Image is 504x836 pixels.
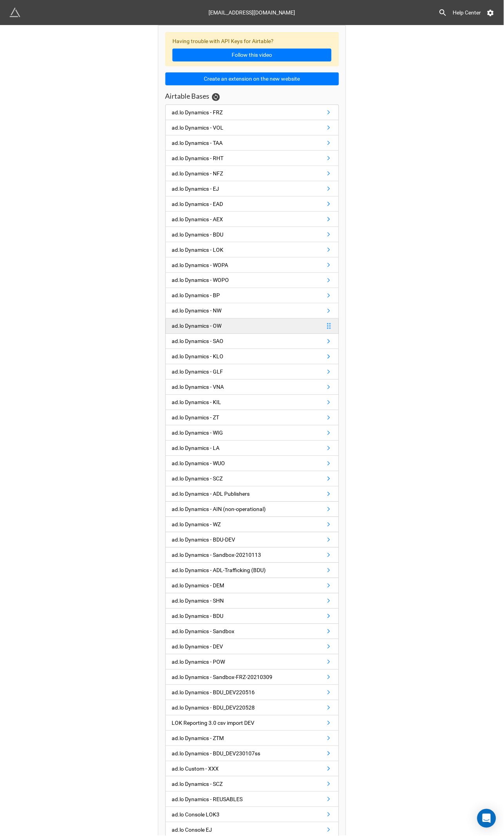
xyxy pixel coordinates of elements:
a: ad.lo Dynamics - ADL Publishers [165,487,339,502]
div: ad.lo Dynamics - DEM [172,581,225,590]
a: ad.lo Dynamics - VNA [165,380,339,395]
div: ad.lo Dynamics - AEX [172,215,223,224]
div: ad.lo Console EJ [172,826,212,834]
a: ad.lo Dynamics - WZ [165,517,339,533]
div: ad.lo Dynamics - ADL-Trafficking (BDU) [172,566,266,575]
a: ad.lo Custom - XXX [165,762,339,777]
div: ad.lo Dynamics - BDU_DEV220516 [172,688,255,697]
a: Help Center [448,5,487,20]
a: ad.lo Dynamics - BDU [165,609,339,624]
div: ad.lo Console LOK3 [172,811,220,819]
a: ad.lo Dynamics - REUSABLES [165,792,339,807]
a: ad.lo Dynamics - DEM [165,578,339,594]
a: ad.lo Dynamics - SCZ [165,777,339,792]
div: ad.lo Dynamics - FRZ [172,108,223,117]
div: ad.lo Dynamics - Sandbox [172,627,235,636]
div: ad.lo Dynamics - RHT [172,154,224,163]
a: LOK Reporting 3.0 csv import DEV [165,716,339,731]
a: ad.lo Dynamics - AIN (non-operational) [165,502,339,517]
div: Having trouble with API Keys for Airtable? [165,32,339,66]
a: ad.lo Dynamics - WOPA [165,258,339,273]
div: LOK Reporting 3.0 csv import DEV [172,719,255,728]
a: ad.lo Dynamics - BDU [165,227,339,242]
a: ad.lo Dynamics - WUO [165,456,339,471]
div: ad.lo Dynamics - ZTM [172,734,224,743]
div: ad.lo Dynamics - Sandbox-20210113 [172,551,261,560]
h3: Airtable Bases [165,92,210,101]
a: ad.lo Dynamics - EJ [165,181,339,197]
a: ad.lo Dynamics - EAD [165,197,339,212]
div: ad.lo Dynamics - BP [172,291,220,300]
div: ad.lo Dynamics - BDU [172,230,224,239]
div: ad.lo Dynamics - ADL Publishers [172,490,250,498]
img: miniextensions-icon.73ae0678.png [9,7,20,18]
div: ad.lo Dynamics - VNA [172,383,224,392]
div: ad.lo Dynamics - REUSABLES [172,795,243,804]
div: ad.lo Dynamics - NW [172,307,222,315]
div: ad.lo Dynamics - BDU_DEV220528 [172,704,255,712]
div: ad.lo Dynamics - LA [172,444,220,453]
a: ad.lo Console LOK3 [165,807,339,823]
div: ad.lo Dynamics - BDU_DEV230107ss [172,749,261,758]
a: ad.lo Dynamics - KIL [165,395,339,410]
a: Sync Base Structure [212,93,220,101]
a: ad.lo Dynamics - Sandbox-FRZ-20210309 [165,670,339,685]
a: ad.lo Dynamics - WIG [165,426,339,441]
div: ad.lo Dynamics - Sandbox-FRZ-20210309 [172,673,273,682]
a: ad.lo Dynamics - BP [165,288,339,303]
a: ad.lo Dynamics - Sandbox [165,624,339,639]
div: ad.lo Dynamics - GLF [172,368,223,376]
a: ad.lo Dynamics - WOPO [165,273,339,288]
div: ad.lo Dynamics - POW [172,658,225,666]
a: ad.lo Dynamics - TAA [165,135,339,151]
a: ad.lo Dynamics - OW [165,319,339,334]
a: Follow this video [172,49,332,62]
button: Create an extension on the new website [165,72,339,86]
div: ad.lo Dynamics - EJ [172,184,219,193]
a: ad.lo Dynamics - LA [165,441,339,456]
div: ad.lo Dynamics - ZT [172,413,219,422]
a: ad.lo Dynamics - RHT [165,151,339,166]
a: ad.lo Dynamics - Sandbox-20210113 [165,548,339,563]
a: ad.lo Dynamics - LOK [165,242,339,258]
a: ad.lo Dynamics - ADL-Trafficking (BDU) [165,563,339,578]
a: ad.lo Dynamics - GLF [165,365,339,380]
div: ad.lo Dynamics - AIN (non-operational) [172,505,266,514]
a: ad.lo Dynamics - SAO [165,334,339,349]
a: ad.lo Dynamics - NFZ [165,166,339,181]
div: Open Intercom Messenger [477,809,496,828]
div: ad.lo Dynamics - WZ [172,520,221,529]
a: ad.lo Dynamics - SHN [165,594,339,609]
a: ad.lo Dynamics - BDU_DEV220516 [165,685,339,701]
div: ad.lo Dynamics - WUO [172,459,225,468]
a: ad.lo Dynamics - VOL [165,120,339,135]
div: ad.lo Dynamics - SCZ [172,475,223,483]
div: ad.lo Dynamics - DEV [172,643,223,651]
div: ad.lo Dynamics - SAO [172,337,224,346]
a: ad.lo Dynamics - BDU_DEV220528 [165,701,339,716]
a: ad.lo Dynamics - DEV [165,639,339,655]
a: ad.lo Dynamics - AEX [165,212,339,227]
div: ad.lo Dynamics - WIG [172,429,223,437]
div: ad.lo Dynamics - TAA [172,139,223,147]
div: ad.lo Dynamics - VOL [172,123,224,132]
a: ad.lo Dynamics - FRZ [165,105,339,120]
a: ad.lo Dynamics - ZT [165,410,339,426]
div: ad.lo Dynamics - SCZ [172,780,223,789]
div: ad.lo Dynamics - OW [172,322,222,330]
div: ad.lo Dynamics - KIL [172,398,221,407]
a: ad.lo Dynamics - SCZ [165,471,339,487]
a: ad.lo Dynamics - POW [165,655,339,670]
div: ad.lo Dynamics - WOPO [172,276,229,285]
div: ad.lo Dynamics - BDU [172,612,224,621]
div: [EMAIL_ADDRESS][DOMAIN_NAME] [208,5,296,20]
a: ad.lo Dynamics - BDU-DEV [165,533,339,548]
div: ad.lo Dynamics - BDU-DEV [172,536,236,544]
a: ad.lo Dynamics - ZTM [165,731,339,746]
a: ad.lo Dynamics - NW [165,303,339,319]
a: ad.lo Dynamics - KLO [165,349,339,365]
div: ad.lo Dynamics - SHN [172,597,224,605]
div: ad.lo Dynamics - WOPA [172,261,228,269]
div: ad.lo Dynamics - NFZ [172,169,223,178]
div: ad.lo Dynamics - KLO [172,352,224,361]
